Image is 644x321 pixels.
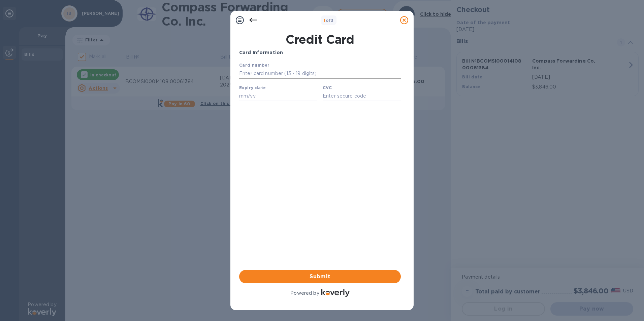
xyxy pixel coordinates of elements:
[239,270,401,283] button: Submit
[321,289,350,297] img: Logo
[324,18,334,23] b: of 3
[245,273,395,281] span: Submit
[239,62,401,103] iframe: Your browser does not support iframes
[239,50,283,55] b: Card Information
[324,18,325,23] span: 1
[290,290,319,297] p: Powered by
[236,32,404,46] h1: Credit Card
